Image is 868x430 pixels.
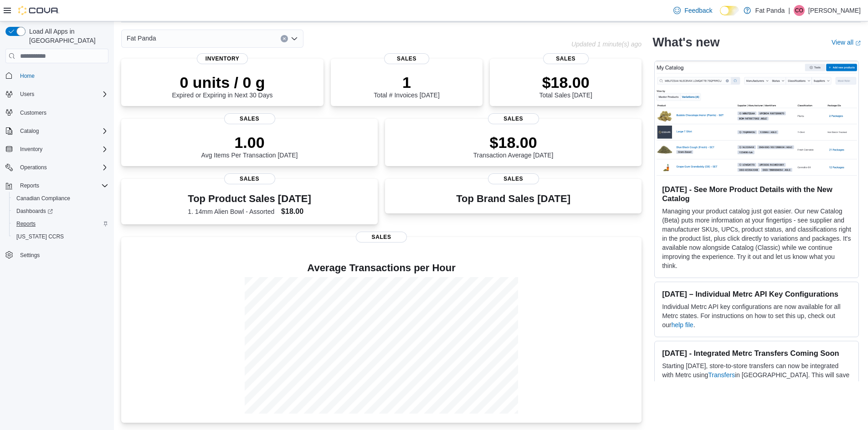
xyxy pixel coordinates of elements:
span: Home [16,70,108,81]
span: Inventory [16,144,108,155]
span: Operations [20,164,47,171]
h3: [DATE] - Integrated Metrc Transfers Coming Soon [662,349,851,358]
span: Users [16,89,108,100]
span: Feedback [684,6,712,15]
span: Reports [13,218,108,229]
a: Feedback [670,1,716,20]
span: Sales [224,173,275,184]
button: Settings [2,248,112,262]
div: Expired or Expiring in Next 30 Days [172,73,273,99]
span: Settings [20,252,40,259]
div: Transaction Average [DATE] [473,133,554,159]
span: Operations [16,162,108,173]
span: Sales [543,53,589,64]
p: Individual Metrc API key configurations are now available for all Metrc states. For instructions ... [662,302,851,329]
a: Reports [13,218,39,229]
dd: $18.00 [281,206,311,217]
a: help file [671,321,693,329]
span: Users [20,91,34,98]
h4: Average Transactions per Hour [128,263,634,273]
span: Reports [16,180,108,191]
button: Operations [2,161,112,174]
h3: Top Product Sales [DATE] [188,193,311,204]
span: Customers [20,109,46,116]
span: Inventory [197,53,248,64]
img: Cova [18,6,59,15]
button: Inventory [2,143,112,156]
h2: What's new [652,35,719,50]
p: 1 [374,73,439,91]
button: Reports [2,179,112,192]
button: Home [2,69,112,82]
nav: Complex example [5,65,108,285]
p: 1.00 [201,133,298,152]
button: Catalog [16,126,42,137]
button: Clear input [281,35,288,42]
button: Users [2,88,112,101]
a: Home [16,71,38,81]
span: Dashboards [13,206,108,217]
span: Dashboards [16,207,53,215]
a: Settings [16,250,43,261]
span: Sales [224,113,275,124]
button: Canadian Compliance [9,192,112,205]
button: Reports [9,218,112,230]
button: Operations [16,162,51,173]
div: Total # Invoices [DATE] [374,73,439,99]
div: Avg Items Per Transaction [DATE] [201,133,298,159]
p: Fat Panda [755,5,785,16]
button: Users [16,89,38,100]
p: Managing your product catalog just got easier. Our new Catalog (Beta) puts more information at yo... [662,207,851,270]
div: Cherise Oram [794,5,805,16]
h3: [DATE] – Individual Metrc API Key Configurations [662,289,851,298]
p: 0 units / 0 g [172,73,273,91]
p: $18.00 [539,73,592,91]
input: Dark Mode [720,6,739,15]
a: Dashboards [13,206,56,217]
a: View allExternal link [832,39,861,46]
button: [US_STATE] CCRS [9,230,112,243]
span: Sales [488,113,539,124]
a: [US_STATE] CCRS [13,231,67,242]
span: Canadian Compliance [13,193,108,204]
p: | [788,5,790,16]
span: Load All Apps in [GEOGRAPHIC_DATA] [26,27,108,45]
span: Reports [20,182,39,189]
span: Catalog [20,127,39,135]
span: Inventory [20,146,42,153]
span: Sales [356,232,407,243]
button: Inventory [16,144,46,155]
a: Customers [16,107,50,118]
span: Washington CCRS [13,231,108,242]
p: Starting [DATE], store-to-store transfers can now be integrated with Metrc using in [GEOGRAPHIC_D... [662,361,851,407]
button: Reports [16,180,43,191]
dt: 1. 14mm Alien Bowl - Assorted [188,207,277,216]
span: Canadian Compliance [16,195,70,202]
button: Open list of options [291,35,298,42]
span: Reports [16,220,36,228]
span: [US_STATE] CCRS [16,233,64,240]
span: Customers [16,107,108,118]
a: Dashboards [9,205,112,218]
a: Transfers [708,371,735,379]
span: Home [20,72,35,80]
a: Canadian Compliance [13,193,74,204]
h3: Top Brand Sales [DATE] [456,193,570,204]
span: Sales [384,53,430,64]
span: Settings [16,249,108,261]
button: Catalog [2,125,112,137]
p: $18.00 [473,133,554,152]
p: Updated 1 minute(s) ago [571,40,642,48]
div: Total Sales [DATE] [539,73,592,99]
span: CO [795,5,803,16]
span: Catalog [16,126,108,137]
h3: [DATE] - See More Product Details with the New Catalog [662,185,851,203]
p: [PERSON_NAME] [808,5,861,16]
span: Dark Mode [720,15,720,16]
button: Customers [2,106,112,119]
span: Fat Panda [127,33,156,44]
svg: External link [855,40,861,46]
span: Sales [488,173,539,184]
